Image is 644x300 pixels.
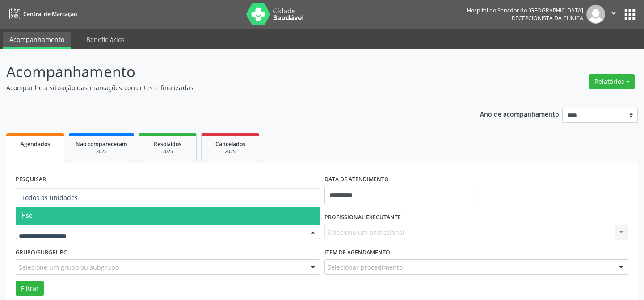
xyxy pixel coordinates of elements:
[512,14,583,22] span: Recepcionista da clínica
[609,8,619,18] i: 
[16,281,44,296] button: Filtrar
[3,32,71,49] a: Acompanhamento
[16,173,46,187] label: PESQUISAR
[467,7,583,14] div: Hospital do Servidor do [GEOGRAPHIC_DATA]
[324,173,389,187] label: DATA DE ATENDIMENTO
[145,148,190,155] div: 2025
[208,148,253,155] div: 2025
[23,10,77,18] span: Central de Marcação
[6,61,448,83] p: Acompanhamento
[605,5,622,24] button: 
[622,7,638,22] button: apps
[16,246,68,259] label: Grupo/Subgrupo
[6,83,448,92] p: Acompanhe a situação das marcações correntes e finalizadas
[215,140,245,148] span: Cancelados
[76,140,127,148] span: Não compareceram
[154,140,181,148] span: Resolvidos
[80,32,131,47] a: Beneficiários
[324,211,401,225] label: PROFISSIONAL EXECUTANTE
[480,108,559,119] p: Ano de acompanhamento
[589,74,635,89] button: Relatórios
[21,140,50,148] span: Agendados
[21,193,78,202] span: Todos as unidades
[6,7,77,21] a: Central de Marcação
[21,211,33,220] span: Hse
[76,148,127,155] div: 2025
[324,246,390,259] label: Item de agendamento
[328,262,403,272] span: Selecionar procedimento
[586,5,605,24] img: img
[19,262,119,272] span: Selecione um grupo ou subgrupo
